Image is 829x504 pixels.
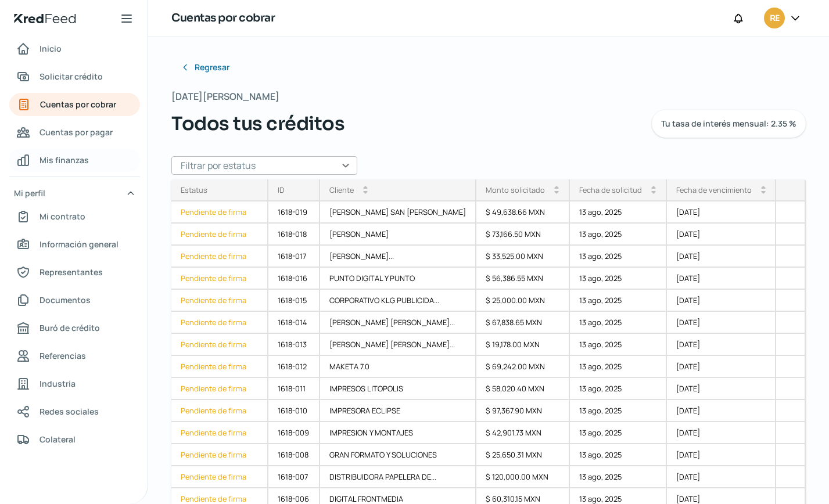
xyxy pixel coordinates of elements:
span: Representantes [40,265,103,279]
a: Pendiente de firma [171,290,268,312]
span: Colateral [40,432,76,447]
div: 1618-015 [268,290,320,312]
div: Pendiente de firma [171,422,268,444]
span: Todos tus créditos [171,110,344,138]
div: [DATE] [667,444,777,466]
div: [DATE] [667,356,777,378]
a: Mis finanzas [9,149,140,172]
div: Pendiente de firma [171,378,268,400]
div: 1618-014 [268,312,320,334]
div: Fecha de vencimiento [676,185,752,195]
div: 13 ago, 2025 [570,466,667,488]
span: Mi contrato [40,209,85,224]
span: [DATE][PERSON_NAME] [171,88,279,105]
div: 1618-009 [268,422,320,444]
div: Fecha de solicitud [579,185,642,195]
div: ID [278,185,285,195]
div: 13 ago, 2025 [570,334,667,356]
span: Documentos [40,293,91,307]
div: 1618-012 [268,356,320,378]
div: [PERSON_NAME]... [320,246,477,268]
a: Industria [9,372,140,395]
div: 13 ago, 2025 [570,312,667,334]
div: $ 42,901.73 MXN [476,422,570,444]
div: [DATE] [667,378,777,400]
div: 1618-016 [268,268,320,290]
i: arrow_drop_down [651,190,656,195]
a: Pendiente de firma [171,466,268,488]
div: $ 67,838.65 MXN [476,312,570,334]
div: [DATE] [667,224,777,246]
a: Cuentas por pagar [9,121,140,144]
div: 13 ago, 2025 [570,201,667,224]
a: Mi contrato [9,205,140,228]
div: 13 ago, 2025 [570,378,667,400]
div: 1618-013 [268,334,320,356]
div: Pendiente de firma [171,268,268,290]
a: Pendiente de firma [171,312,268,334]
span: Cuentas por pagar [40,125,113,139]
div: 13 ago, 2025 [570,356,667,378]
div: $ 97,367.90 MXN [476,400,570,422]
a: Pendiente de firma [171,356,268,378]
div: GRAN FORMATO Y SOLUCIONES [320,444,477,466]
div: 13 ago, 2025 [570,444,667,466]
div: $ 56,386.55 MXN [476,268,570,290]
div: [DATE] [667,268,777,290]
div: 13 ago, 2025 [570,268,667,290]
div: [DATE] [667,201,777,224]
a: Pendiente de firma [171,201,268,224]
div: Estatus [181,185,207,195]
div: 1618-019 [268,201,320,224]
div: $ 19,178.00 MXN [476,334,570,356]
span: Mis finanzas [40,153,89,167]
div: $ 25,000.00 MXN [476,290,570,312]
div: Pendiente de firma [171,400,268,422]
div: 1618-007 [268,466,320,488]
a: Pendiente de firma [171,444,268,466]
div: 1618-010 [268,400,320,422]
span: Referencias [40,348,86,363]
span: Mi perfil [14,186,45,200]
div: [DATE] [667,290,777,312]
div: MAKETA 7.0 [320,356,477,378]
span: RE [770,12,779,26]
div: PUNTO DIGITAL Y PUNTO [320,268,477,290]
a: Información general [9,233,140,256]
div: [DATE] [667,246,777,268]
div: IMPRESOS LITOPOLIS [320,378,477,400]
span: Tu tasa de interés mensual: 2.35 % [661,120,796,128]
i: arrow_drop_down [363,190,368,195]
div: 13 ago, 2025 [570,246,667,268]
div: CORPORATIVO KLG PUBLICIDA... [320,290,477,312]
div: $ 49,638.66 MXN [476,201,570,224]
a: Inicio [9,37,140,60]
span: Inicio [40,41,62,56]
div: Pendiente de firma [171,224,268,246]
div: [PERSON_NAME] [PERSON_NAME]... [320,312,477,334]
i: arrow_drop_down [554,190,559,195]
a: Solicitar crédito [9,65,140,88]
div: 1618-017 [268,246,320,268]
div: $ 73,166.50 MXN [476,224,570,246]
span: Solicitar crédito [40,69,103,84]
div: $ 58,020.40 MXN [476,378,570,400]
a: Cuentas por cobrar [9,93,140,116]
i: arrow_drop_down [761,190,766,195]
span: Redes sociales [40,404,99,419]
span: Buró de crédito [40,321,100,335]
div: IMPRESORA ECLIPSE [320,400,477,422]
span: Cuentas por cobrar [40,97,116,111]
div: $ 120,000.00 MXN [476,466,570,488]
span: Información general [40,237,119,251]
div: [DATE] [667,400,777,422]
a: Pendiente de firma [171,246,268,268]
div: [PERSON_NAME] [320,224,477,246]
div: [PERSON_NAME] [PERSON_NAME]... [320,334,477,356]
div: [DATE] [667,422,777,444]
